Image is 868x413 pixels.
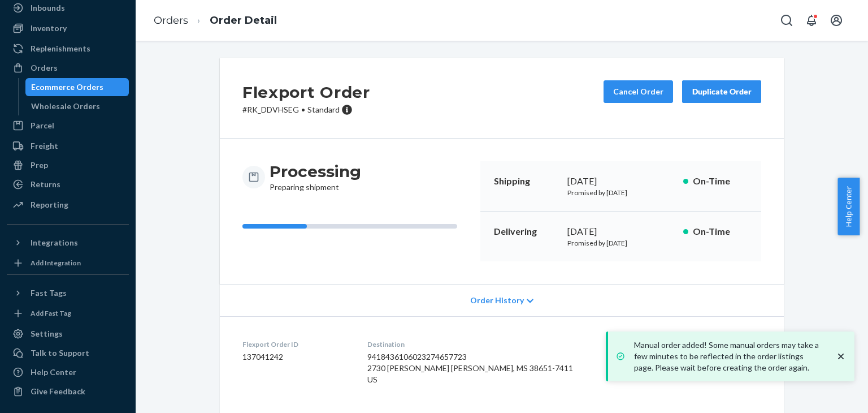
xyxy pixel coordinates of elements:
span: 9418436106023274657723 2730 [PERSON_NAME] [PERSON_NAME], MS 38651-7411 US [367,352,573,384]
p: Shipping [494,175,558,188]
a: Wholesale Orders [25,97,129,115]
span: Order History [470,295,524,306]
dt: Flexport Order ID [242,339,349,349]
button: Integrations [7,234,129,252]
p: Promised by [DATE] [567,238,674,248]
a: Orders [154,14,188,27]
div: Settings [31,328,63,339]
div: Replenishments [31,43,90,54]
svg: close toast [835,351,847,362]
div: [DATE] [567,225,674,238]
button: Duplicate Order [682,80,761,103]
a: Replenishments [7,40,129,58]
dt: Destination [367,339,624,349]
div: Add Fast Tag [31,308,71,318]
div: Reporting [31,199,68,210]
div: Prep [31,160,48,171]
div: Parcel [31,120,54,131]
div: Give Feedback [31,386,85,397]
div: Wholesale Orders [31,101,100,112]
div: Help Center [31,367,76,378]
p: On-Time [693,225,748,238]
div: Inbounds [31,2,65,14]
h3: Processing [270,161,361,182]
a: Parcel [7,117,129,135]
a: Returns [7,175,129,193]
a: Reporting [7,196,129,214]
p: Manual order added! Some manual orders may take a few minutes to be reflected in the order listin... [634,339,824,373]
a: Inventory [7,19,129,37]
a: Ecommerce Orders [25,78,129,96]
a: Order Detail [210,14,277,27]
div: Orders [31,62,58,74]
p: # RK_DDVHSEG [242,104,370,115]
button: Help Center [837,178,860,235]
div: Integrations [31,237,78,248]
a: Prep [7,156,129,174]
button: Cancel Order [604,80,673,103]
button: Give Feedback [7,382,129,401]
span: • [301,105,305,114]
div: Add Integration [31,258,81,268]
p: Delivering [494,225,558,238]
a: Help Center [7,363,129,381]
div: Ecommerce Orders [31,81,103,93]
a: Settings [7,325,129,343]
ol: breadcrumbs [145,4,286,37]
a: Orders [7,59,129,77]
div: Returns [31,179,60,190]
div: Freight [31,140,58,152]
p: On-Time [693,175,748,188]
h2: Flexport Order [242,80,370,104]
div: Fast Tags [31,287,67,299]
a: Add Integration [7,256,129,270]
button: Open Search Box [775,9,798,32]
span: Standard [307,105,340,114]
div: Inventory [31,23,67,34]
div: [DATE] [567,175,674,188]
button: Open notifications [800,9,823,32]
a: Talk to Support [7,344,129,362]
p: Promised by [DATE] [567,188,674,197]
div: Duplicate Order [692,86,752,97]
button: Open account menu [825,9,848,32]
div: Preparing shipment [270,161,361,193]
a: Add Fast Tag [7,307,129,320]
dd: 137041242 [242,351,349,363]
div: Talk to Support [31,347,89,359]
button: Fast Tags [7,284,129,302]
a: Freight [7,137,129,155]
